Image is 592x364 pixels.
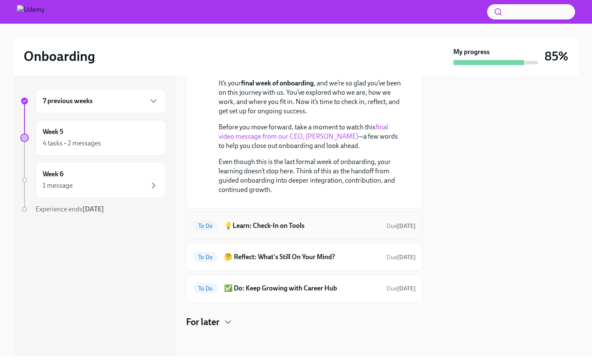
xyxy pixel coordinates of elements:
[397,254,416,261] strong: [DATE]
[82,205,104,213] strong: [DATE]
[43,139,101,148] div: 4 tasks • 2 messages
[43,181,73,190] div: 1 message
[193,250,416,264] a: To Do🤔 Reflect: What's Still On Your Mind?Due[DATE]
[20,120,166,156] a: Week 54 tasks • 2 messages
[43,96,93,106] h6: 7 previous weeks
[17,5,44,19] img: Udemy
[386,285,416,292] span: Due
[186,316,423,328] div: For later
[224,284,380,293] h6: ✅ Do: Keep Growing with Career Hub
[24,48,95,65] h2: Onboarding
[193,285,217,292] span: To Do
[43,170,63,179] h6: Week 6
[193,219,416,233] a: To Do💡Learn: Check-In on ToolsDue[DATE]
[219,123,402,151] p: Before you move forward, take a moment to watch this —a few words to help you close out onboardin...
[186,316,219,328] h4: For later
[36,89,166,113] div: 7 previous weeks
[386,285,416,293] span: August 16th, 2025 10:00
[386,254,416,261] span: Due
[453,47,490,57] strong: My progress
[193,282,416,295] a: To Do✅ Do: Keep Growing with Career HubDue[DATE]
[219,79,402,116] p: It’s your , and we’re so glad you’ve been on this journey with us. You’ve explored who we are, ho...
[386,222,416,230] span: Due
[193,223,217,229] span: To Do
[397,285,416,292] strong: [DATE]
[397,222,416,230] strong: [DATE]
[386,253,416,261] span: August 16th, 2025 10:00
[545,49,568,64] h3: 85%
[224,252,380,262] h6: 🤔 Reflect: What's Still On Your Mind?
[20,162,166,198] a: Week 61 message
[219,157,402,194] p: Even though this is the last formal week of onboarding, your learning doesn’t stop here. Think of...
[193,254,217,260] span: To Do
[43,127,63,137] h6: Week 5
[386,222,416,230] span: August 16th, 2025 10:00
[36,205,104,213] span: Experience ends
[241,79,314,87] strong: final week of onboarding
[224,221,380,230] h6: 💡Learn: Check-In on Tools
